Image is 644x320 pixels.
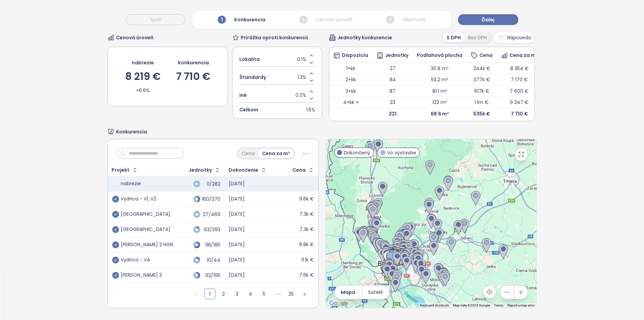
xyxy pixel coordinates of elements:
div: Dokončenie [229,168,258,172]
td: 8 354 € [497,63,542,74]
div: [DATE] [229,272,245,278]
li: 25 [286,289,296,299]
button: Decrease value [308,59,315,66]
div: Podlahová plocha [417,53,462,58]
span: Lokalita [239,56,260,63]
td: 221 [373,108,413,119]
li: Nasledujúcich 5 strán [272,289,283,299]
div: 92/195 [204,273,220,278]
a: 3 [232,289,242,299]
span: Konkurencia [116,128,147,135]
span: Nápoveda [507,34,531,41]
li: Nasledujúca strana [299,289,310,299]
div: 7.6k € [299,272,314,278]
li: 2 [218,289,229,299]
td: 122 m² [413,97,467,108]
a: 4 [245,289,256,299]
div: 9.6k € [299,196,314,202]
button: Ďalej [458,14,518,25]
div: nabrezie [132,59,154,66]
span: Štandardy [239,73,266,81]
button: left [191,289,202,299]
td: 7 170 € [497,74,542,86]
td: 535k € [467,108,497,119]
div: Vydrica - V1, V2 [121,196,156,202]
td: 7 710 € [497,108,542,119]
a: 1 [205,289,215,299]
td: 377k € [467,74,497,86]
td: 53.2 m² [413,74,467,86]
button: Increase value [308,52,315,59]
button: Späť [126,14,185,25]
li: 3 [232,289,242,299]
td: 9 347 € [497,97,542,108]
span: Vo výstavbe [387,149,416,156]
div: Jednotky [189,168,212,172]
td: 1+kk [329,63,373,74]
span: Celkom [239,106,258,113]
div: Konkurencia [178,59,209,66]
div: 7 710 € [176,71,210,82]
span: Späť [150,16,161,23]
button: Keyboard shortcuts [420,303,449,308]
button: Satelit [362,285,389,299]
div: [DATE] [229,242,245,248]
div: Cena za m² [258,149,294,158]
button: Nápoveda [493,32,535,43]
img: Google [328,299,350,308]
span: Ďalej [482,16,495,23]
td: 617k € [467,85,497,97]
td: 27 [373,63,413,74]
div: Vydrica - V4 [121,257,150,263]
span: Cenová úroveň [116,34,153,41]
span: ••• [272,289,283,299]
span: right [303,292,307,296]
span: check-circle [112,196,119,202]
div: 27/469 [204,212,220,217]
div: 118/185 [204,243,220,247]
div: 0/282 [204,182,220,186]
td: 7 600 € [497,85,542,97]
div: Vlastnosti [384,14,427,25]
td: 68.6 m² [413,108,467,119]
div: [DATE] [229,196,245,202]
span: left [194,292,198,296]
a: Open this area in Google Maps (opens a new window) [328,299,350,308]
td: 87 [373,85,413,97]
div: S DPH [443,33,464,42]
span: 1.3% [297,73,306,81]
span: 0.0% [295,91,306,99]
div: Cena [471,52,493,59]
div: [DATE] [229,257,245,263]
div: 160/370 [204,197,220,201]
span: Prirážka oproti konkurencii [241,34,308,41]
span: 0.1% [297,56,306,63]
div: [GEOGRAPHIC_DATA] [121,211,170,217]
li: 4 [245,289,256,299]
span: Map data ©2025 Google [453,303,490,307]
div: Dispozícia [333,52,368,59]
td: 244k € [467,63,497,74]
div: 10/44 [204,258,220,262]
span: 1 [218,16,226,24]
td: 3+kk [329,85,373,97]
span: check-circle [112,241,119,248]
div: 7.3k € [300,227,314,233]
li: 1 [205,289,215,299]
a: Terms [494,303,503,307]
a: 25 [286,289,296,299]
div: [PERSON_NAME] 3 [121,272,162,278]
div: 63/393 [204,228,220,232]
a: 5 [259,289,269,299]
div: Cena [238,149,258,158]
li: Predchádzajúca strana [191,289,202,299]
div: [PERSON_NAME] 2 HGN [121,242,173,248]
td: 4+kk + [329,97,373,108]
span: check-circle [112,211,119,218]
span: Jednotky konkurencie [337,34,392,41]
td: 2+kk [329,74,373,86]
span: check-circle [112,272,119,279]
span: 2 [299,16,307,24]
td: 81.1 m² [413,85,467,97]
